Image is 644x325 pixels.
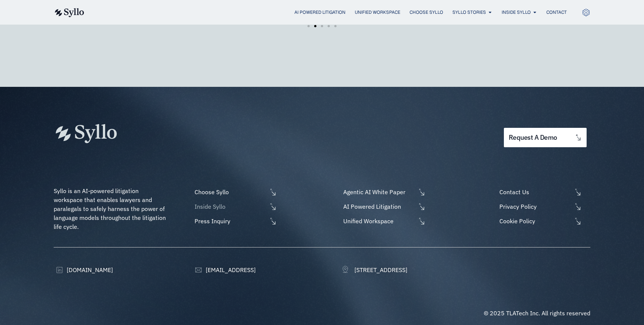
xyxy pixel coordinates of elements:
[204,265,256,274] span: [EMAIL_ADDRESS]
[355,9,400,16] a: Unified Workspace
[193,217,277,225] a: Press Inquiry
[341,202,416,211] span: AI Powered Litigation
[452,9,486,16] a: Syllo Stories
[334,25,337,27] span: Go to slide 5
[314,25,316,27] span: Go to slide 2
[193,265,256,274] a: [EMAIL_ADDRESS]
[54,265,113,274] a: [DOMAIN_NAME]
[498,202,590,211] a: Privacy Policy
[193,217,267,225] span: Press Inquiry
[54,8,84,17] img: syllo
[546,9,567,16] a: Contact
[498,217,572,225] span: Cookie Policy
[484,309,590,317] span: © 2025 TLATech Inc. All rights reserved
[341,187,426,196] a: Agentic AI White Paper
[321,25,323,27] span: Go to slide 3
[498,217,590,225] a: Cookie Policy
[341,202,426,211] a: AI Powered Litigation
[509,134,557,141] span: request a demo
[294,9,345,16] a: AI Powered Litigation
[193,187,277,196] a: Choose Syllo
[341,217,426,225] a: Unified Workspace
[193,202,267,211] span: Inside Syllo
[341,265,407,274] a: [STREET_ADDRESS]
[341,187,416,196] span: Agentic AI White Paper
[193,202,277,211] a: Inside Syllo
[410,9,443,16] a: Choose Syllo
[307,25,310,27] span: Go to slide 1
[504,128,587,148] a: request a demo
[498,187,590,196] a: Contact Us
[353,265,407,274] span: [STREET_ADDRESS]
[99,9,567,16] nav: Menu
[498,187,572,196] span: Contact Us
[193,187,267,196] span: Choose Syllo
[328,25,330,27] span: Go to slide 4
[99,9,567,16] div: Menu Toggle
[498,202,572,211] span: Privacy Policy
[65,265,113,274] span: [DOMAIN_NAME]
[341,217,416,225] span: Unified Workspace
[54,187,167,230] span: Syllo is an AI-powered litigation workspace that enables lawyers and paralegals to safely harness...
[502,9,531,16] a: Inside Syllo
